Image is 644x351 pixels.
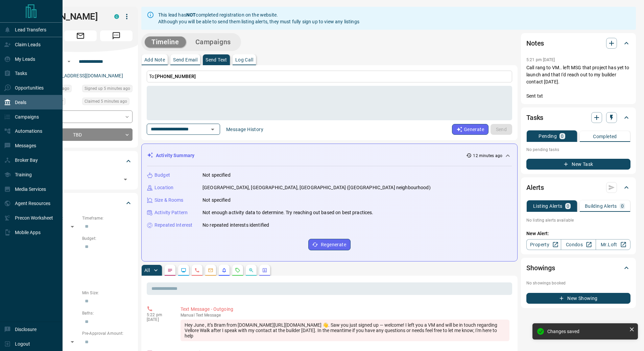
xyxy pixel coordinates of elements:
[208,268,213,273] svg: Emails
[181,268,186,273] svg: Lead Browsing Activity
[526,260,630,276] div: Showings
[156,152,194,159] p: Activity Summary
[189,36,238,48] button: Campaigns
[147,317,170,322] p: [DATE]
[82,98,133,107] div: Tue Oct 14 2025
[526,112,543,123] h2: Tasks
[593,134,617,139] p: Completed
[526,239,561,250] a: Property
[206,57,227,62] p: Send Text
[28,195,133,211] div: Criteria
[82,85,133,94] div: Tue Oct 14 2025
[547,329,626,334] div: Changes saved
[526,64,630,100] p: Call rang to VM.. left MSG that project has yet to launch and that I'd reach out to my builder co...
[28,128,133,141] div: TBD
[567,204,569,208] p: 0
[526,179,630,196] div: Alerts
[85,85,130,92] span: Signed up 5 minutes ago
[154,197,184,204] p: Size & Rooms
[28,153,133,169] div: Tags
[65,57,73,66] button: Open
[262,268,267,273] svg: Agent Actions
[100,30,133,41] span: Message
[222,124,267,135] button: Message History
[85,98,127,105] span: Claimed 5 minutes ago
[526,217,630,223] p: No listing alerts available
[82,330,133,336] p: Pre-Approval Amount:
[144,268,150,273] p: All
[526,57,555,62] p: 5:21 pm [DATE]
[202,222,269,229] p: No repeated interests identified
[147,149,512,162] div: Activity Summary12 minutes ago
[147,312,170,317] p: 5:22 pm
[208,125,217,134] button: Open
[452,124,488,135] button: Generate
[173,57,197,62] p: Send Email
[202,197,231,204] p: Not specified
[147,71,512,82] p: To:
[154,184,173,191] p: Location
[64,30,97,41] span: Email
[181,306,509,313] p: Text Message - Outgoing
[561,134,564,139] p: 0
[526,230,630,237] p: New Alert:
[28,11,104,22] h1: [PERSON_NAME]
[526,109,630,126] div: Tasks
[561,239,596,250] a: Condos
[181,320,509,341] div: Hey June , it’s Bram from [DOMAIN_NAME][URL][DOMAIN_NAME] 👋. Saw you just signed up — welcome! I ...
[114,14,119,19] div: condos.ca
[82,290,133,296] p: Min Size:
[82,310,133,316] p: Baths:
[526,262,555,273] h2: Showings
[526,159,630,170] button: New Task
[526,280,630,286] p: No showings booked
[158,9,359,28] div: This lead has completed registration on the website. Although you will be able to send them listi...
[221,268,227,273] svg: Listing Alerts
[526,293,630,304] button: New Showing
[526,38,544,49] h2: Notes
[585,204,617,208] p: Building Alerts
[167,268,173,273] svg: Notes
[526,35,630,51] div: Notes
[154,209,188,216] p: Activity Pattern
[28,256,133,262] p: Areas Searched:
[621,204,624,208] p: 0
[47,73,123,78] a: [EMAIL_ADDRESS][DOMAIN_NAME]
[473,153,502,159] p: 12 minutes ago
[181,313,195,318] span: manual
[145,36,186,48] button: Timeline
[235,268,240,273] svg: Requests
[154,222,192,229] p: Repeated Interest
[248,268,254,273] svg: Opportunities
[235,57,253,62] p: Log Call
[194,268,200,273] svg: Calls
[526,182,544,193] h2: Alerts
[154,172,170,179] p: Budget
[155,74,196,79] span: [PHONE_NUMBER]
[144,57,165,62] p: Add Note
[28,270,133,276] p: Motivation:
[82,235,133,242] p: Budget:
[539,134,557,139] p: Pending
[202,209,374,216] p: Not enough activity data to determine. Try reaching out based on best practices.
[202,172,231,179] p: Not specified
[202,184,431,191] p: [GEOGRAPHIC_DATA], [GEOGRAPHIC_DATA], [GEOGRAPHIC_DATA] ([GEOGRAPHIC_DATA] neighbourhood)
[308,239,351,250] button: Regenerate
[186,12,196,18] strong: NOT
[526,145,630,155] p: No pending tasks
[596,239,630,250] a: Mr.Loft
[533,204,563,208] p: Listing Alerts
[82,215,133,221] p: Timeframe:
[181,313,509,318] p: Text Message
[121,175,130,184] button: Open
